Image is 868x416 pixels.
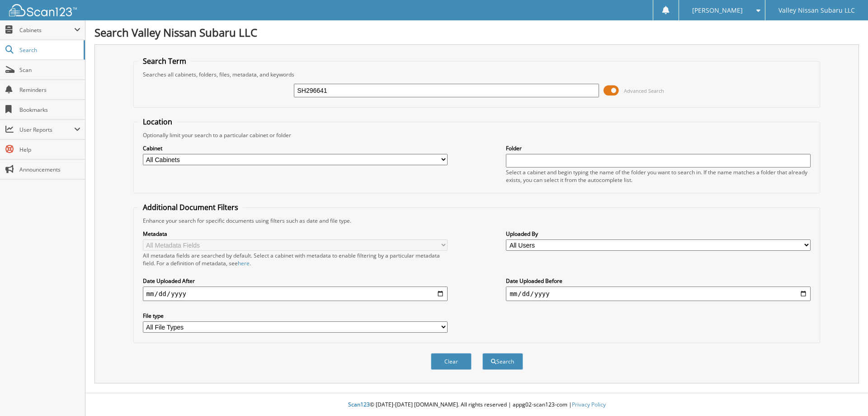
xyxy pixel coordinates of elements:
span: Search [19,46,79,54]
label: Uploaded By [506,230,811,238]
div: Select a cabinet and begin typing the name of the folder you want to search in. If the name match... [506,168,811,184]
label: Metadata [143,230,448,238]
span: Scan123 [348,401,370,408]
div: Searches all cabinets, folders, files, metadata, and keywords [138,71,816,78]
span: Cabinets [19,26,74,34]
iframe: Chat Widget [823,373,868,416]
span: Scan [19,66,80,74]
input: end [506,287,811,301]
span: Bookmarks [19,106,80,114]
span: Valley Nissan Subaru LLC [778,8,855,13]
span: User Reports [19,126,74,134]
img: scan123-logo-white.svg [9,4,77,16]
div: All metadata fields are searched by default. Select a cabinet with metadata to enable filtering b... [143,252,448,267]
legend: Location [138,117,177,127]
input: start [143,287,448,301]
legend: Additional Document Filters [138,202,243,212]
span: Announcements [19,166,80,173]
div: Optionally limit your search to a particular cabinet or folder [138,131,816,139]
label: Folder [506,144,811,152]
span: Advanced Search [624,87,664,94]
legend: Search Term [138,56,191,66]
div: Enhance your search for specific documents using filters such as date and file type. [138,217,816,225]
button: Clear [431,353,472,370]
span: Help [19,146,80,153]
button: Search [482,353,523,370]
span: Reminders [19,86,80,94]
label: Date Uploaded After [143,277,448,285]
h1: Search Valley Nissan Subaru LLC [94,25,859,40]
label: Cabinet [143,144,448,152]
span: [PERSON_NAME] [692,8,743,13]
label: Date Uploaded Before [506,277,811,285]
div: © [DATE]-[DATE] [DOMAIN_NAME]. All rights reserved | appg02-scan123-com | [85,394,868,416]
a: Privacy Policy [572,401,606,408]
a: here [238,259,250,267]
label: File type [143,312,448,320]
